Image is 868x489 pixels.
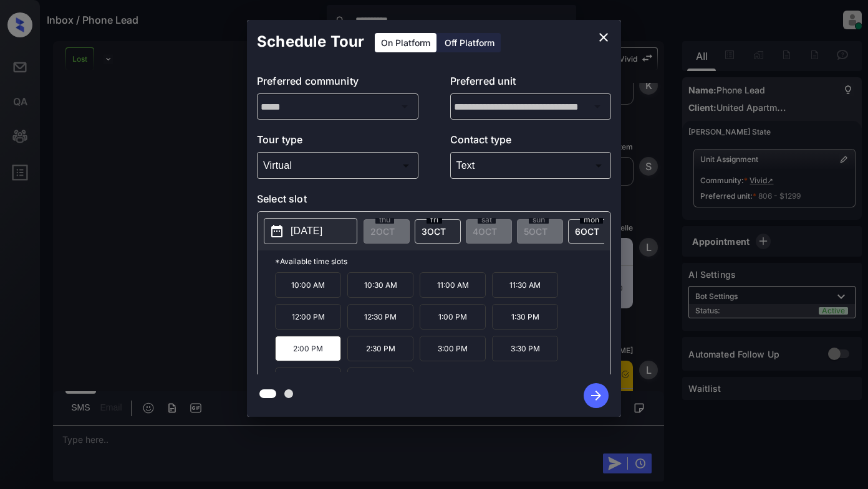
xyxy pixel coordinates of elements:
[260,155,415,176] div: Virtual
[492,272,558,298] p: 11:30 AM
[591,25,616,50] button: close
[438,33,501,52] div: Off Platform
[453,155,609,176] div: Text
[275,336,341,361] p: 2:00 PM
[492,304,558,330] p: 1:30 PM
[492,336,558,361] p: 3:30 PM
[347,304,413,330] p: 12:30 PM
[275,272,341,298] p: 10:00 AM
[347,336,413,361] p: 2:30 PM
[275,250,610,272] p: *Available time slots
[275,368,341,393] p: 4:00 PM
[568,219,614,244] div: date-select
[580,216,603,224] span: mon
[264,218,357,244] button: [DATE]
[257,74,418,93] p: Preferred community
[420,304,486,330] p: 1:00 PM
[576,379,616,412] button: btn-next
[420,272,486,298] p: 11:00 AM
[420,336,486,361] p: 3:00 PM
[450,132,612,152] p: Contact type
[247,20,374,64] h2: Schedule Tour
[347,368,413,393] p: 4:30 PM
[415,219,461,244] div: date-select
[257,132,418,152] p: Tour type
[275,304,341,330] p: 12:00 PM
[575,226,599,237] span: 6 OCT
[257,191,611,211] p: Select slot
[375,33,436,52] div: On Platform
[450,74,612,93] p: Preferred unit
[427,216,442,224] span: fri
[422,226,446,237] span: 3 OCT
[347,272,413,298] p: 10:30 AM
[291,224,322,239] p: [DATE]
